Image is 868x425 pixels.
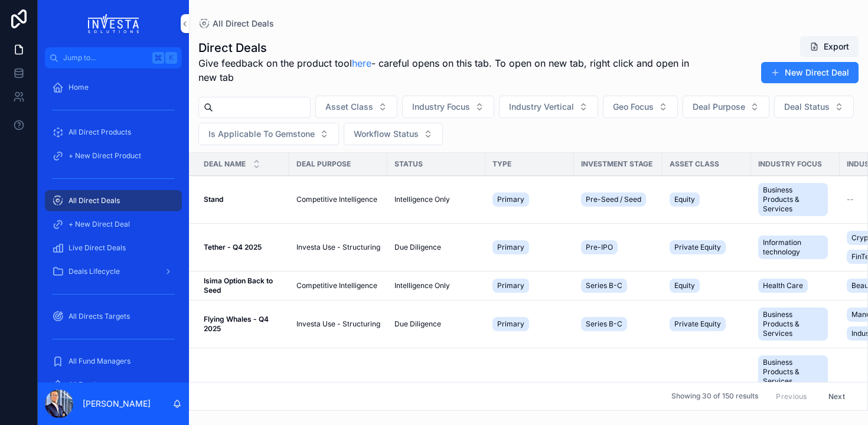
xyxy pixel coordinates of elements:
[45,237,182,259] a: Live Direct Deals
[45,145,182,166] a: + New Direct Product
[763,358,823,386] span: Business Products & Services
[213,18,274,30] span: All Direct Deals
[296,159,351,169] span: Deal Purpose
[68,220,130,229] span: + New Direct Deal
[758,181,833,218] a: Business Products & Services
[198,40,697,56] h1: Direct Deals
[198,123,339,145] button: Select Button
[45,77,182,98] a: Home
[45,47,182,68] button: Jump to...K
[674,319,721,329] span: Private Equity
[83,398,151,410] p: [PERSON_NAME]
[204,159,246,169] span: Deal Name
[586,281,622,290] span: Series B-C
[674,243,721,252] span: Private Equity
[198,56,697,84] span: Give feedback on the product tool - careful opens on this tab. To open on new tab, right click an...
[167,53,176,63] span: K
[674,281,695,290] span: Equity
[693,101,745,113] span: Deal Purpose
[204,243,262,251] strong: Tether - Q4 2025
[499,96,598,118] button: Select Button
[581,315,655,334] a: Series B-C
[315,96,397,118] button: Select Button
[204,243,282,252] a: Tether - Q4 2025
[758,276,833,295] a: Health Care
[674,195,695,204] span: Equity
[68,380,99,390] span: All Funds
[296,195,377,204] span: Competitive Intelligence
[492,238,567,257] a: Primary
[198,18,274,30] a: All Direct Deals
[763,238,823,257] span: Information technology
[344,123,443,145] button: Select Button
[758,159,822,169] span: Industry Focus
[45,261,182,282] a: Deals Lifecycle
[784,101,830,113] span: Deal Status
[204,195,223,204] strong: Stand
[492,315,567,334] a: Primary
[847,195,854,204] span: --
[670,190,744,209] a: Equity
[394,195,478,204] a: Intelligence Only
[603,96,678,118] button: Select Button
[581,238,655,257] a: Pre-IPO
[45,190,182,211] a: All Direct Deals
[586,195,641,204] span: Pre-Seed / Seed
[761,62,859,83] a: New Direct Deal
[45,374,182,395] a: All Funds
[204,315,282,334] a: Flying Whales - Q4 2025
[394,319,478,329] a: Due Diligence
[758,233,833,261] a: Information technology
[763,310,823,338] span: Business Products & Services
[774,96,854,118] button: Select Button
[68,357,130,366] span: All Fund Managers
[509,101,574,113] span: Industry Vertical
[204,315,270,333] strong: Flying Whales - Q4 2025
[45,306,182,327] a: All Directs Targets
[683,96,769,118] button: Select Button
[670,159,719,169] span: Asset Class
[492,276,567,295] a: Primary
[68,127,131,137] span: All Direct Products
[497,281,524,290] span: Primary
[394,243,478,252] a: Due Diligence
[670,315,744,334] a: Private Equity
[670,276,744,295] a: Equity
[497,195,524,204] span: Primary
[296,319,380,329] a: Investa Use - Structuring
[402,96,494,118] button: Select Button
[296,281,377,290] span: Competitive Intelligence
[581,276,655,295] a: Series B-C
[394,319,441,329] span: Due Diligence
[492,159,511,169] span: Type
[45,122,182,143] a: All Direct Products
[296,281,380,290] a: Competitive Intelligence
[581,190,655,209] a: Pre-Seed / Seed
[586,319,622,329] span: Series B-C
[613,101,654,113] span: Geo Focus
[820,387,853,406] button: Next
[352,57,371,69] a: here
[204,276,282,295] a: Isima Option Back to Seed
[296,195,380,204] a: Competitive Intelligence
[394,195,450,204] span: Intelligence Only
[800,36,859,57] button: Export
[758,305,833,343] a: Business Products & Services
[586,243,613,252] span: Pre-IPO
[63,53,148,63] span: Jump to...
[671,392,758,401] span: Showing 30 of 150 results
[763,185,823,214] span: Business Products & Services
[394,281,450,290] span: Intelligence Only
[581,381,655,400] a: Series B-C
[763,281,803,290] span: Health Care
[68,243,126,253] span: Live Direct Deals
[670,238,744,257] a: Private Equity
[68,267,120,276] span: Deals Lifecycle
[354,128,419,140] span: Workflow Status
[296,243,380,252] a: Investa Use - Structuring
[394,159,423,169] span: Status
[68,83,89,92] span: Home
[394,243,441,252] span: Due Diligence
